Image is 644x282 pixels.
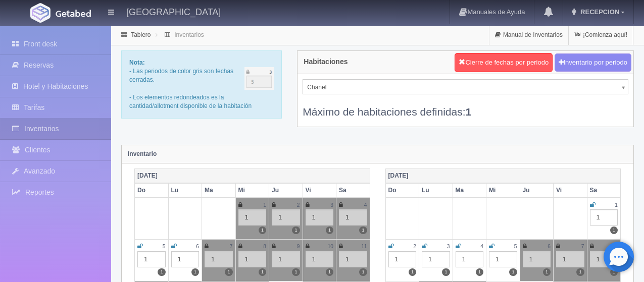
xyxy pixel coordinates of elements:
label: 1 [259,268,266,276]
th: Ju [520,183,554,198]
div: 1 [523,251,551,267]
div: 1 [556,251,584,267]
small: 3 [447,244,450,249]
small: 6 [196,244,199,249]
label: 1 [191,268,199,276]
a: Manual de Inventarios [489,25,568,45]
div: 1 [272,251,300,267]
img: Getabed [30,3,51,23]
th: Mi [486,183,520,198]
small: 1 [263,202,266,208]
h4: Habitaciones [304,58,348,66]
small: 2 [413,244,416,249]
th: Vi [303,183,336,198]
label: 1 [359,268,367,276]
div: 1 [205,251,233,267]
th: Sa [336,183,370,198]
div: 1 [388,251,417,267]
span: Chanel [307,80,615,95]
button: Cierre de fechas por periodo [455,53,553,72]
th: Vi [554,183,587,198]
div: - Las periodos de color gris son fechas cerradas. - Los elementos redondeados es la cantidad/allo... [121,50,282,119]
label: 1 [292,227,300,234]
h4: [GEOGRAPHIC_DATA] [126,5,221,18]
small: 4 [480,244,483,249]
span: RECEPCION [578,8,619,16]
label: 1 [326,227,333,234]
strong: Inventario [128,150,157,157]
label: 1 [359,227,367,234]
th: [DATE] [385,168,621,183]
label: 1 [610,227,618,234]
small: 4 [364,202,367,208]
small: 2 [297,202,300,208]
div: 1 [590,251,618,267]
th: Do [385,183,419,198]
label: 1 [543,268,551,276]
div: 1 [272,209,300,225]
small: 11 [361,244,367,249]
label: 1 [610,268,618,276]
div: 1 [422,251,450,267]
div: 1 [590,209,618,225]
th: Lu [168,183,202,198]
small: 7 [230,244,233,249]
img: cutoff.png [244,67,274,90]
label: 1 [576,268,584,276]
div: 1 [238,251,267,267]
small: 3 [330,202,333,208]
img: Getabed [56,10,91,17]
label: 1 [158,268,165,276]
div: 1 [339,209,367,225]
small: 10 [328,244,333,249]
div: 1 [339,251,367,267]
th: [DATE] [135,168,370,183]
label: 1 [476,268,483,276]
b: Nota: [129,59,145,66]
a: Inventarios [174,31,204,38]
div: Máximo de habitaciones definidas: [303,94,628,119]
a: Tablero [131,31,151,38]
div: 1 [306,209,334,225]
div: 1 [489,251,517,267]
b: 1 [466,106,472,118]
a: Chanel [303,79,628,94]
div: 1 [306,251,334,267]
th: Do [135,183,169,198]
th: Lu [419,183,453,198]
th: Ma [453,183,486,198]
th: Mi [235,183,269,198]
th: Ju [269,183,303,198]
small: 6 [548,244,551,249]
label: 1 [442,268,450,276]
small: 9 [297,244,300,249]
label: 1 [225,268,232,276]
div: 1 [456,251,484,267]
button: Inventario por periodo [555,53,631,72]
small: 5 [163,244,166,249]
div: 1 [238,209,267,225]
div: 1 [171,251,200,267]
label: 1 [409,268,416,276]
label: 1 [326,268,333,276]
th: Ma [202,183,236,198]
small: 7 [581,244,584,249]
th: Sa [587,183,621,198]
label: 1 [259,227,266,234]
label: 1 [509,268,517,276]
a: ¡Comienza aquí! [569,25,633,45]
small: 5 [514,244,517,249]
small: 1 [615,202,618,208]
label: 1 [292,268,300,276]
div: 1 [137,251,166,267]
small: 8 [263,244,266,249]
